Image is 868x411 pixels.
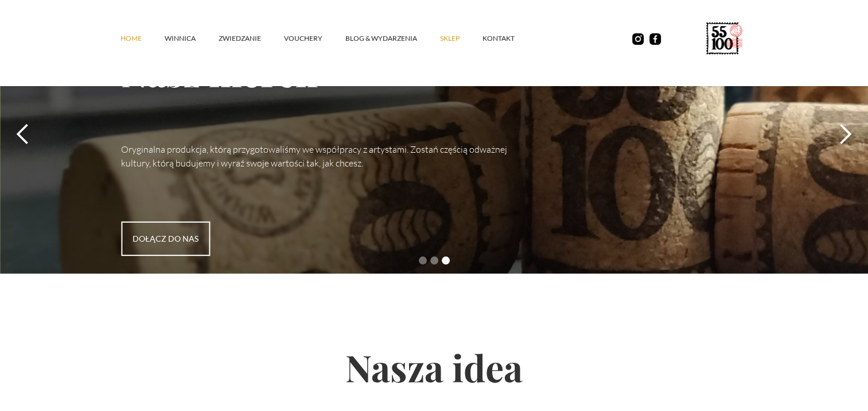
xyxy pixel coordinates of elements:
[120,21,165,56] a: Home
[442,257,450,265] div: Show slide 3 of 3
[165,21,219,56] a: winnica
[482,21,538,56] a: kontakt
[284,21,345,56] a: vouchery
[419,257,427,265] div: Show slide 1 of 3
[121,142,535,170] p: Oryginalna produkcja, którą przygotowaliśmy we współpracy z artystami. Zostań częścią odważnej ku...
[430,257,438,265] div: Show slide 2 of 3
[345,21,440,56] a: Blog & Wydarzenia
[121,222,210,256] a: dołącz do nas
[219,21,284,56] a: ZWIEDZANIE
[440,21,482,56] a: SKLEP
[345,343,523,391] strong: Nasza idea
